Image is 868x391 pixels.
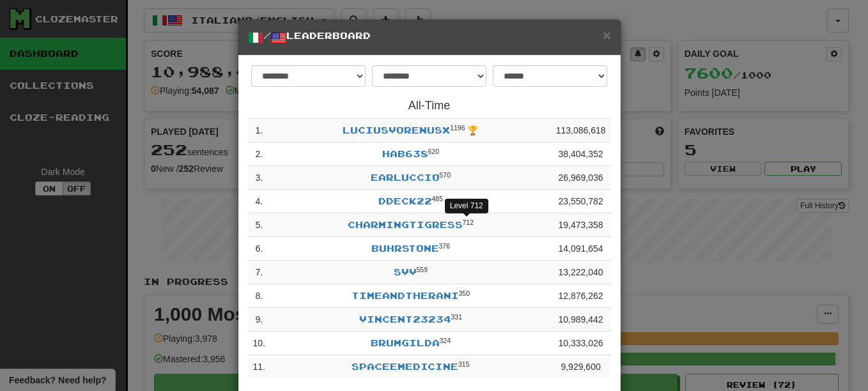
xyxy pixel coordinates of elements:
a: LuciusVorenusX [343,125,450,135]
td: 3 . [248,166,270,190]
td: 26,969,036 [551,166,611,190]
td: 10,333,026 [551,332,611,355]
sup: Level 376 [439,242,451,250]
sup: Level 570 [440,171,451,179]
sup: Level 485 [432,195,444,203]
span: 🏆 [467,125,478,135]
td: 10 . [248,332,270,355]
a: hab638 [382,148,428,159]
div: Level 712 [445,199,488,213]
a: Ddeck22 [378,195,432,206]
td: 113,086,618 [551,119,611,142]
sup: Level 324 [440,337,451,344]
td: 9,929,600 [551,355,611,379]
td: 38,404,352 [551,142,611,166]
a: buhrstone [371,243,439,254]
td: 12,876,262 [551,284,611,308]
a: Vincent23234 [359,314,451,325]
sup: 712 [463,218,474,226]
a: Earluccio [371,172,440,183]
td: 10,989,442 [551,308,611,332]
td: 6 . [248,237,270,261]
sup: Level 331 [451,313,463,321]
a: CharmingTigress [348,219,463,230]
td: 13,222,040 [551,261,611,284]
a: svv [394,266,417,277]
td: 14,091,654 [551,237,611,261]
td: 5 . [248,213,270,237]
sup: Level 350 [459,289,470,297]
span: × [603,27,610,42]
a: SpaceEMedicine [352,361,458,372]
a: TimeandtheRani [352,290,459,301]
a: Brumgilda [371,337,440,348]
h5: / Leaderboard [248,29,611,45]
td: 11 . [248,355,270,379]
sup: Level 559 [417,266,428,273]
td: 4 . [248,190,270,213]
sup: Level 1196 [450,124,465,132]
td: 19,473,358 [551,213,611,237]
td: 1 . [248,119,270,142]
td: 23,550,782 [551,190,611,213]
h4: All-Time [248,100,611,112]
button: Close [603,28,610,42]
td: 9 . [248,308,270,332]
td: 2 . [248,142,270,166]
sup: Level 620 [428,148,440,155]
sup: Level 315 [458,360,470,368]
td: 7 . [248,261,270,284]
td: 8 . [248,284,270,308]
